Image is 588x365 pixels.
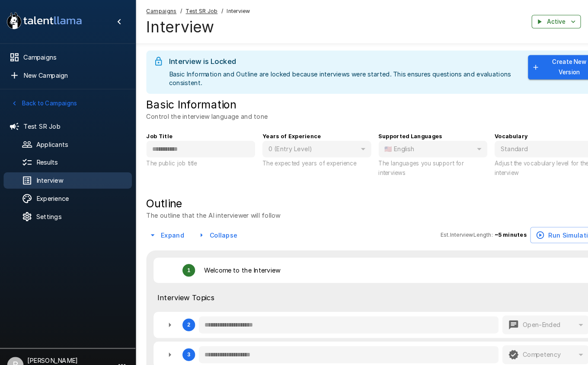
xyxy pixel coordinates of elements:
[187,217,231,233] button: Collapse
[179,308,182,314] div: 2
[251,152,355,161] p: The expected years of experience
[217,6,240,15] span: Interview
[212,6,214,15] span: /
[509,14,556,28] button: Active
[140,93,226,107] h5: Basic Information
[500,335,537,344] p: Competency
[140,107,256,116] p: Control the interview language and tone
[508,217,578,233] button: Run Simulation
[140,202,268,210] p: The outline that the AI interviewer will follow
[140,127,165,133] b: Job Title
[179,336,182,343] div: 3
[140,17,240,35] h4: Interview
[162,54,499,64] div: Interview is Locked
[150,279,567,290] span: Interview Topics
[251,135,355,151] div: 0 (Entry Level)
[195,254,268,263] p: Welcome to the Interview
[251,127,307,133] b: Years of Experience
[178,7,208,14] u: Test SR Job
[173,6,174,15] span: /
[140,152,244,161] p: The public job title
[147,327,571,352] div: 3
[162,51,499,87] div: Basic Information and Outline are locked because interviews were started. This ensures questions ...
[473,127,505,133] b: Vocabulary
[362,127,423,133] b: Supported Languages
[140,188,268,202] h5: Outline
[473,222,504,228] b: ~ 5 minutes
[179,256,182,262] div: 1
[473,152,578,170] p: Adjust the vocabulary level for the interview
[362,152,467,170] p: The languages you support for interviews
[362,135,467,151] div: 🇺🇸 English
[422,221,472,229] span: Est. Interview Length:
[140,217,180,233] button: Expand
[147,298,571,324] div: 2
[500,307,537,315] p: Open-Ended
[505,53,574,76] button: Create New Version
[473,135,578,151] div: Standard
[140,7,169,14] u: Campaigns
